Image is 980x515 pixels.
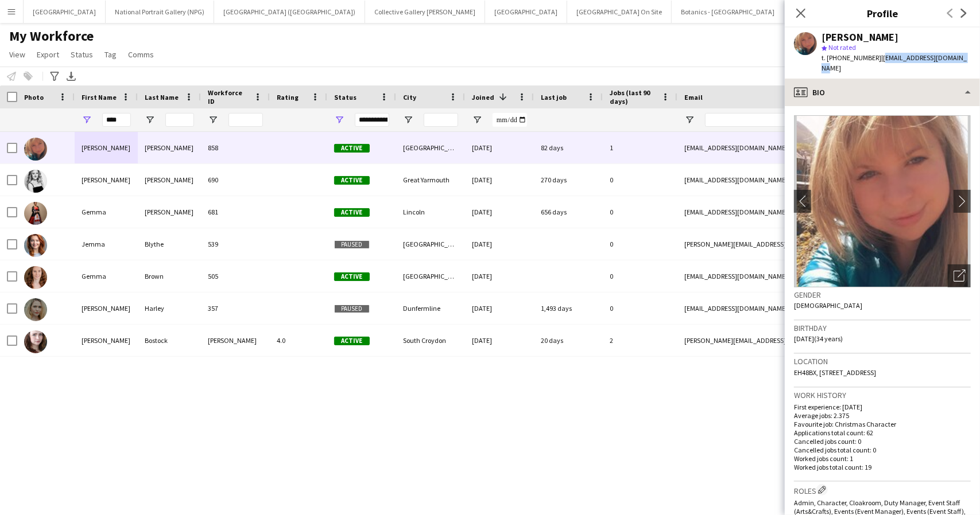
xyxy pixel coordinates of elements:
div: Harley [138,292,201,324]
button: Open Filter Menu [684,115,695,125]
div: Bio [785,79,980,106]
img: Emma Vesey [24,138,47,161]
div: 690 [201,164,270,196]
p: Applications total count: 62 [794,428,971,437]
div: 82 days [534,132,603,163]
h3: Birthday [794,323,971,333]
div: [DATE] [465,260,534,292]
span: Tag [104,49,117,60]
app-action-btn: Advanced filters [48,69,61,83]
div: 2 [603,325,677,356]
div: [DATE] [465,196,534,228]
button: Open Filter Menu [145,115,155,125]
div: [EMAIL_ADDRESS][DOMAIN_NAME] [677,196,907,228]
button: [GEOGRAPHIC_DATA] [24,1,106,23]
span: Active [334,144,370,153]
div: 681 [201,196,270,228]
div: [PERSON_NAME] [822,32,898,42]
div: [PERSON_NAME] [201,325,270,356]
p: Average jobs: 2.375 [794,411,971,420]
div: [PERSON_NAME] [138,132,201,163]
span: [DATE] (34 years) [794,334,843,343]
span: Joined [472,93,494,102]
div: [DATE] [465,228,534,260]
div: 1 [603,132,677,163]
span: Workforce ID [208,88,249,106]
input: Joined Filter Input [493,113,527,127]
div: 505 [201,260,270,292]
h3: Profile [785,6,980,21]
span: Photo [24,93,44,102]
button: Collective Gallery [PERSON_NAME] [365,1,485,23]
button: [GEOGRAPHIC_DATA] [485,1,567,23]
img: Emma Bostock [24,330,47,353]
button: [GEOGRAPHIC_DATA] On Site [567,1,672,23]
app-action-btn: Export XLSX [64,69,78,83]
img: Emma Smith [24,170,47,193]
div: 0 [603,164,677,196]
div: Gemma [75,196,138,228]
p: Favourite job: Christmas Character [794,420,971,428]
div: [DATE] [465,292,534,324]
div: 0 [603,260,677,292]
div: Dunfermline [396,292,465,324]
div: [PERSON_NAME] [75,132,138,163]
img: Emma Harley [24,298,47,321]
span: View [9,49,25,60]
span: Paused [334,305,370,313]
input: City Filter Input [424,113,458,127]
div: [PERSON_NAME] [138,196,201,228]
div: Great Yarmouth [396,164,465,196]
div: 0 [603,292,677,324]
div: Blythe [138,228,201,260]
p: Worked jobs total count: 19 [794,463,971,471]
span: My Workforce [9,28,94,45]
div: [GEOGRAPHIC_DATA] [396,132,465,163]
span: t. [PHONE_NUMBER] [822,53,881,62]
span: Last job [541,93,567,102]
button: Open Filter Menu [403,115,413,125]
span: Comms [128,49,154,60]
h3: Roles [794,484,971,496]
span: Export [37,49,59,60]
div: 858 [201,132,270,163]
div: [EMAIL_ADDRESS][DOMAIN_NAME] [677,292,907,324]
div: 0 [603,228,677,260]
a: Comms [123,47,158,62]
span: EH48BX, [STREET_ADDRESS] [794,368,876,377]
span: Not rated [828,43,856,52]
div: Jemma [75,228,138,260]
span: Jobs (last 90 days) [610,88,657,106]
span: Paused [334,240,370,249]
span: Active [334,337,370,345]
div: 656 days [534,196,603,228]
span: Rating [277,93,299,102]
div: [PERSON_NAME] [75,292,138,324]
span: Active [334,208,370,217]
div: 1,493 days [534,292,603,324]
div: [EMAIL_ADDRESS][DOMAIN_NAME] [677,260,907,292]
button: Open Filter Menu [334,115,344,125]
div: [PERSON_NAME][EMAIL_ADDRESS][DOMAIN_NAME] [677,228,907,260]
div: Open photos pop-in [948,264,971,287]
input: Last Name Filter Input [165,113,194,127]
div: [EMAIL_ADDRESS][DOMAIN_NAME] [677,164,907,196]
input: First Name Filter Input [102,113,131,127]
span: Active [334,272,370,281]
button: National Portrait Gallery (NPG) [106,1,214,23]
a: Tag [100,47,121,62]
p: Cancelled jobs count: 0 [794,437,971,446]
button: [GEOGRAPHIC_DATA] ([GEOGRAPHIC_DATA]) [214,1,365,23]
h3: Location [794,356,971,366]
button: Botanics - [GEOGRAPHIC_DATA] [672,1,784,23]
img: Jemma Blythe [24,234,47,257]
a: Status [66,47,98,62]
span: [DEMOGRAPHIC_DATA] [794,301,862,310]
img: Gemma Brown [24,266,47,289]
div: [PERSON_NAME] [138,164,201,196]
button: Open Filter Menu [208,115,218,125]
p: First experience: [DATE] [794,403,971,411]
p: Worked jobs count: 1 [794,454,971,463]
div: Gemma [75,260,138,292]
div: [DATE] [465,132,534,163]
